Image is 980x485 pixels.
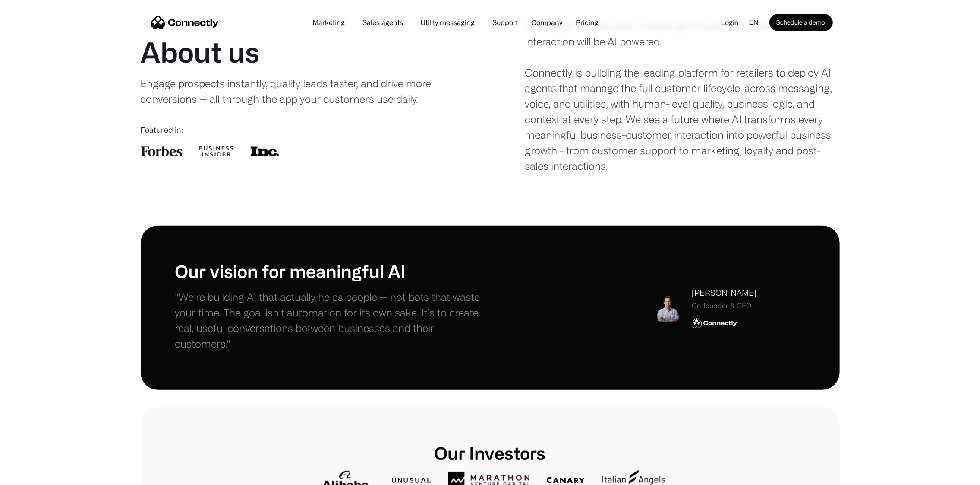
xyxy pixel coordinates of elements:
a: Marketing [306,19,352,26]
div: [PERSON_NAME] [692,287,756,299]
div: Company [531,16,562,29]
p: "We’re building AI that actually helps people — not bots that waste your time. The goal isn’t aut... [175,289,490,351]
div: In the next decade, every meaningful business-customer interaction will be AI powered. Connectly ... [525,18,840,174]
h1: About us [141,35,260,69]
a: home [151,16,219,29]
a: Support [485,19,525,26]
ul: Language list [17,470,52,482]
div: Featured in: [141,124,455,136]
h1: Our vision for meaningful AI [175,260,490,282]
a: Utility messaging [414,19,482,26]
div: en [746,16,769,29]
a: Pricing [569,19,605,26]
div: en [750,16,759,29]
a: Login [715,16,746,29]
h1: Our Investors [315,442,665,464]
div: Engage prospects instantly, qualify leads faster, and drive more conversions — all through the ap... [141,76,440,107]
a: Sales agents [356,19,410,26]
div: Company [529,16,565,29]
a: Schedule a demo [769,14,833,31]
div: Co-founder & CEO [692,300,756,311]
aside: Language selected: English [9,469,52,482]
